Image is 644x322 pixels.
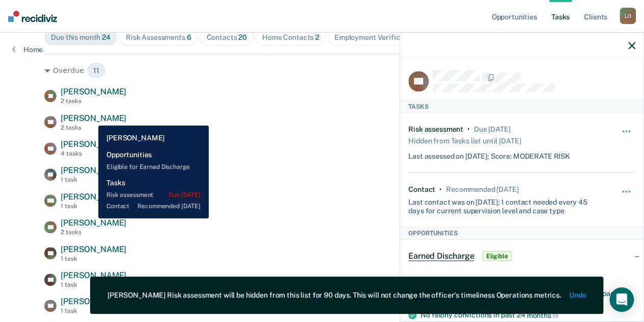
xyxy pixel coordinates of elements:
[61,203,126,210] div: 1 task
[126,33,191,42] div: Risk Assessments
[238,33,247,41] span: 20
[408,125,463,134] div: Risk assessment
[107,291,561,300] div: [PERSON_NAME] Risk assessment will be hidden from this list for 90 days. This will not change the...
[61,139,126,149] span: [PERSON_NAME]
[400,227,643,239] div: Opportunities
[400,239,643,272] div: Earned DischargeEligible
[61,165,126,175] span: [PERSON_NAME]
[44,62,600,79] div: Overdue
[315,33,319,41] span: 2
[61,150,126,157] div: 4 tasks
[569,291,586,300] button: Undo
[87,62,106,79] span: 11
[61,244,126,254] span: [PERSON_NAME]
[408,148,570,161] div: Last assessed on [DATE]; Score: MODERATE RISK
[187,33,191,41] span: 6
[61,281,126,288] div: 1 task
[467,125,470,134] div: •
[526,311,558,319] span: months
[482,251,511,261] span: Eligible
[408,185,435,193] div: Contact
[206,33,247,42] div: Contacts
[408,134,521,148] div: Hidden from Tasks list until [DATE]
[102,33,110,41] span: 24
[262,33,319,42] div: Home Contacts
[61,307,126,314] div: 1 task
[8,11,57,22] img: Recidiviz
[61,97,126,105] div: 2 tasks
[61,87,126,96] span: [PERSON_NAME]
[334,33,423,42] div: Employment Verification
[61,296,126,306] span: [PERSON_NAME]
[400,101,643,113] div: Tasks
[61,255,126,262] div: 1 task
[51,33,110,42] div: Due this month
[446,185,518,193] div: Recommended in 8 days
[61,113,126,123] span: [PERSON_NAME]
[408,251,474,261] span: Earned Discharge
[61,218,126,228] span: [PERSON_NAME]
[421,310,635,319] div: No felony convictions in past 24
[61,176,126,183] div: 1 task
[12,45,43,54] a: Home
[61,270,126,280] span: [PERSON_NAME]
[609,287,634,312] div: Open Intercom Messenger
[439,185,442,193] div: •
[61,192,126,202] span: [PERSON_NAME]
[61,124,126,131] div: 2 tasks
[408,193,598,215] div: Last contact was on [DATE]; 1 contact needed every 45 days for current supervision level and case...
[474,125,511,134] div: Due 2 months ago
[61,229,126,236] div: 2 tasks
[620,8,636,24] div: L D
